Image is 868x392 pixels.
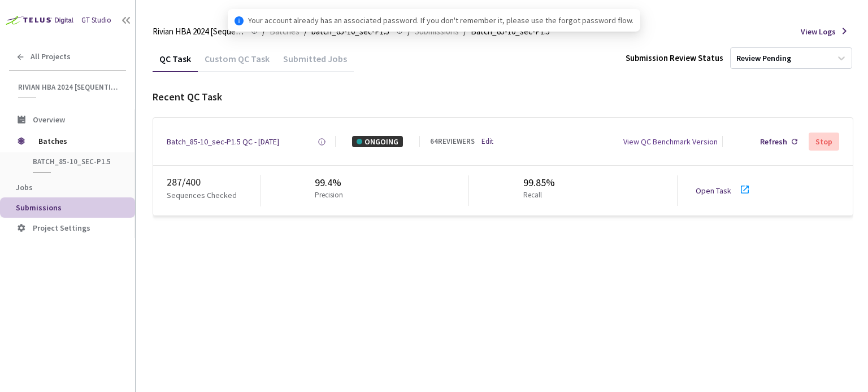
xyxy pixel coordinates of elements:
span: Submissions [16,202,62,213]
div: Submitted Jobs [276,53,354,72]
span: View Logs [801,26,836,37]
span: Rivian HBA 2024 [Sequential] [18,82,119,92]
span: Batches [38,130,116,152]
div: View QC Benchmark Version [623,136,718,147]
a: Batch_85-10_sec-P1.5 QC - [DATE] [167,136,279,147]
div: Review Pending [736,53,791,64]
div: GT Studio [81,15,111,26]
p: Sequences Checked [167,190,237,201]
div: QC Task [153,53,198,72]
div: Custom QC Task [198,53,276,72]
div: ONGOING [352,136,403,147]
span: batch_85-10_sec-P1.5 [33,157,116,166]
a: Batches [267,25,302,37]
a: Submissions [413,25,461,37]
div: Stop [815,137,832,146]
div: Submission Review Status [626,52,723,64]
div: 64 REVIEWERS [430,136,475,147]
div: Refresh [760,136,787,147]
span: All Projects [31,52,71,61]
span: Overview [33,114,65,125]
span: Your account already has an associated password. If you don't remember it, please use the forgot ... [248,14,633,27]
p: Recall [523,190,550,201]
a: Edit [481,136,493,147]
div: 99.85% [523,175,555,190]
span: Jobs [16,182,33,192]
a: Open Task [696,186,731,196]
div: Recent QC Task [153,90,853,104]
p: Precision [315,190,343,201]
div: 287 / 400 [167,175,261,190]
span: info-circle [235,16,244,25]
div: 99.4% [315,175,348,190]
span: Project Settings [33,223,90,233]
span: Rivian HBA 2024 [Sequential] [153,25,244,38]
